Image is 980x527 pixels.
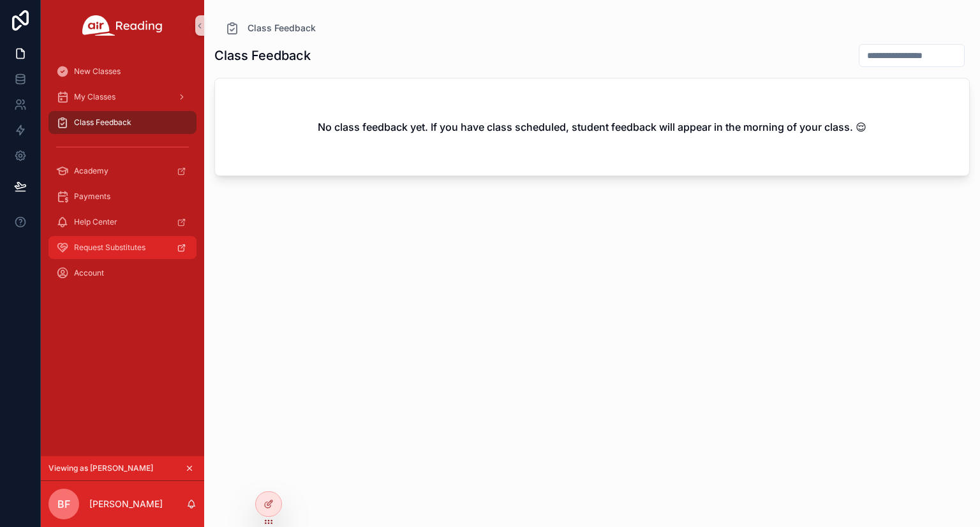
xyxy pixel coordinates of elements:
span: Viewing as [PERSON_NAME] [48,463,153,473]
span: BF [57,496,70,512]
span: Class Feedback [74,117,131,128]
a: My Classes [48,85,197,108]
a: Account [48,262,197,285]
a: New Classes [48,60,197,83]
a: Help Center [48,211,197,234]
a: Academy [48,160,197,182]
span: Class Feedback [248,22,316,34]
span: Help Center [74,217,117,227]
h1: Class Feedback [214,47,311,64]
a: Class Feedback [225,20,316,36]
h2: No class feedback yet. If you have class scheduled, student feedback will appear in the morning o... [318,119,866,135]
span: Request Substitutes [74,242,145,253]
span: My Classes [74,92,115,102]
p: [PERSON_NAME] [89,498,163,510]
span: Academy [74,166,108,176]
img: App logo [82,15,163,36]
a: Payments [48,185,197,208]
a: Request Substitutes [48,236,197,259]
span: New Classes [74,66,121,77]
a: Class Feedback [48,111,197,134]
span: Account [74,268,104,278]
span: Payments [74,191,110,202]
div: scrollable content [41,51,204,301]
